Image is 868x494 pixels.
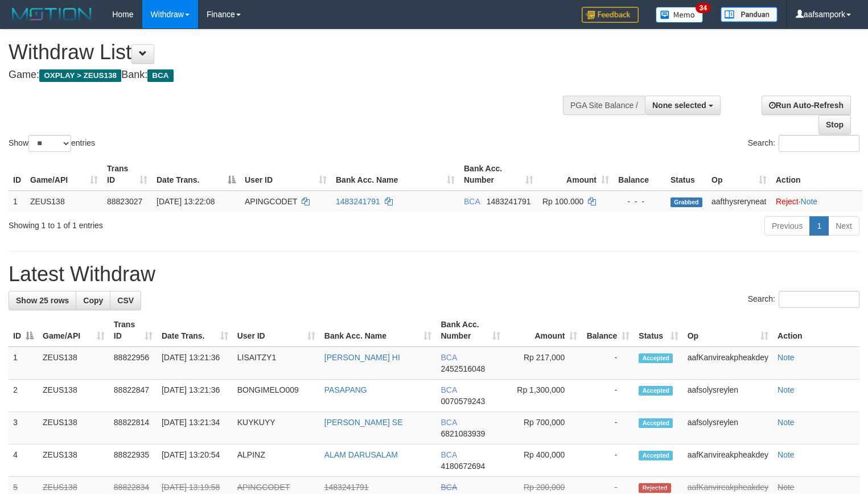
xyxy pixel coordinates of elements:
[9,291,76,310] a: Show 25 rows
[441,418,456,427] span: BCA
[233,314,320,347] th: User ID: activate to sort column ascending
[582,314,634,347] th: Balance: activate to sort column ascending
[505,444,582,477] td: Rp 400,000
[582,380,634,412] td: -
[778,483,795,492] a: Note
[762,96,851,115] a: Run Auto-Refresh
[639,353,673,363] span: Accepted
[9,69,567,81] h4: Game: Bank:
[441,450,456,459] span: BCA
[157,444,233,477] td: [DATE] 13:20:54
[582,7,639,23] img: Feedback.jpg
[721,7,778,22] img: panduan.png
[582,347,634,380] td: -
[779,135,859,152] input: Search:
[9,215,353,231] div: Showing 1 to 1 of 1 entries
[683,412,773,444] td: aafsolysreylen
[233,412,320,444] td: KUYKUYY
[233,347,320,380] td: LISAITZY1
[9,6,95,23] img: MOTION_logo.png
[538,158,614,191] th: Amount: activate to sort column ascending
[102,158,152,191] th: Trans ID: activate to sort column ascending
[764,216,810,236] a: Previous
[157,412,233,444] td: [DATE] 13:21:34
[117,296,134,305] span: CSV
[683,314,773,347] th: Op: activate to sort column ascending
[748,135,859,152] label: Search:
[748,291,859,308] label: Search:
[441,353,456,362] span: BCA
[634,314,682,347] th: Status: activate to sort column ascending
[320,314,437,347] th: Bank Acc. Name: activate to sort column ascending
[38,412,109,444] td: ZEUS138
[818,115,851,134] a: Stop
[9,380,38,412] td: 2
[233,380,320,412] td: BONGIMELO009
[83,296,103,305] span: Copy
[614,158,666,191] th: Balance
[441,462,485,471] span: Copy 4180672694 to clipboard
[666,158,707,191] th: Status
[828,216,859,236] a: Next
[505,347,582,380] td: Rp 217,000
[38,314,109,347] th: Game/API: activate to sort column ascending
[639,418,673,428] span: Accepted
[9,314,38,347] th: ID: activate to sort column descending
[26,158,102,191] th: Game/API: activate to sort column ascending
[809,216,829,236] a: 1
[109,380,157,412] td: 88822847
[324,353,400,362] a: [PERSON_NAME] HI
[683,380,773,412] td: aafsolysreylen
[779,291,859,308] input: Search:
[487,197,531,206] span: Copy 1483241791 to clipboard
[645,96,721,115] button: None selected
[76,291,110,310] a: Copy
[441,397,485,406] span: Copy 0070579243 to clipboard
[109,347,157,380] td: 88822956
[9,412,38,444] td: 3
[441,483,456,492] span: BCA
[582,444,634,477] td: -
[38,380,109,412] td: ZEUS138
[639,451,673,460] span: Accepted
[639,483,670,493] span: Rejected
[324,418,403,427] a: [PERSON_NAME] SE
[778,450,795,459] a: Note
[38,347,109,380] td: ZEUS138
[109,412,157,444] td: 88822814
[9,41,567,64] h1: Withdraw List
[582,412,634,444] td: -
[157,347,233,380] td: [DATE] 13:21:36
[157,314,233,347] th: Date Trans.: activate to sort column ascending
[9,444,38,477] td: 4
[639,386,673,396] span: Accepted
[778,353,795,362] a: Note
[505,412,582,444] td: Rp 700,000
[771,191,862,212] td: ·
[778,418,795,427] a: Note
[331,158,459,191] th: Bank Acc. Name: activate to sort column ascending
[109,314,157,347] th: Trans ID: activate to sort column ascending
[9,191,26,212] td: 1
[324,483,369,492] a: 1483241791
[110,291,141,310] a: CSV
[778,385,795,394] a: Note
[773,314,859,347] th: Action
[771,158,862,191] th: Action
[245,197,297,206] span: APINGCODET
[9,347,38,380] td: 1
[441,429,485,438] span: Copy 6821083939 to clipboard
[683,347,773,380] td: aafKanvireakpheakdey
[459,158,538,191] th: Bank Acc. Number: activate to sort column ascending
[542,197,583,206] span: Rp 100.000
[505,380,582,412] td: Rp 1,300,000
[707,158,771,191] th: Op: activate to sort column ascending
[776,197,799,206] a: Reject
[157,197,215,206] span: [DATE] 13:22:08
[707,191,771,212] td: aafthysreryneat
[107,197,142,206] span: 88823027
[16,296,69,305] span: Show 25 rows
[28,135,71,152] select: Showentries
[152,158,240,191] th: Date Trans.: activate to sort column descending
[336,197,380,206] a: 1483241791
